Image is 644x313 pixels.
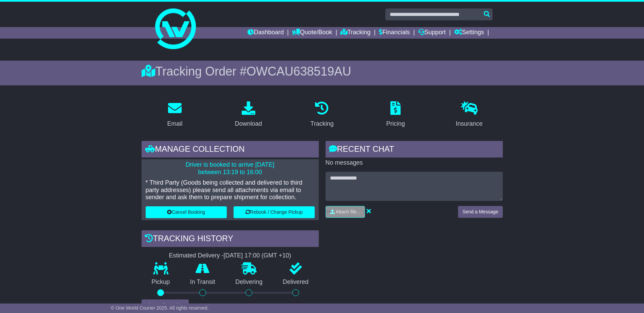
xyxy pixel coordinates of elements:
[292,27,332,39] a: Quote/Book
[180,278,225,286] p: In Transit
[146,161,315,176] p: Driver is booked to arrive [DATE] between 13:19 to 16:00
[247,27,284,39] a: Dashboard
[452,99,487,131] a: Insurance
[456,119,483,128] div: Insurance
[146,179,315,201] p: * Third Party (Goods being collected and delivered to third party addresses) please send all atta...
[326,159,503,167] p: No messages
[306,99,338,131] a: Tracking
[234,206,315,218] button: Rebook / Change Pickup
[418,27,446,39] a: Support
[235,119,262,128] div: Download
[231,99,266,131] a: Download
[246,64,351,78] span: OWCAU638519AU
[142,230,319,249] div: Tracking history
[224,252,291,259] div: [DATE] 17:00 (GMT +10)
[341,27,370,39] a: Tracking
[326,141,503,159] div: RECENT CHAT
[146,206,227,218] button: Cancel Booking
[142,278,180,286] p: Pickup
[142,64,503,79] div: Tracking Order #
[167,119,182,128] div: Email
[273,278,319,286] p: Delivered
[458,206,502,218] button: Send a Message
[142,252,319,259] div: Estimated Delivery -
[454,27,484,39] a: Settings
[382,99,409,131] a: Pricing
[142,141,319,159] div: Manage collection
[379,27,410,39] a: Financials
[386,119,405,128] div: Pricing
[163,99,187,131] a: Email
[310,119,333,128] div: Tracking
[142,299,189,311] button: View Full Tracking
[111,305,209,311] span: © One World Courier 2025. All rights reserved.
[225,278,273,286] p: Delivering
